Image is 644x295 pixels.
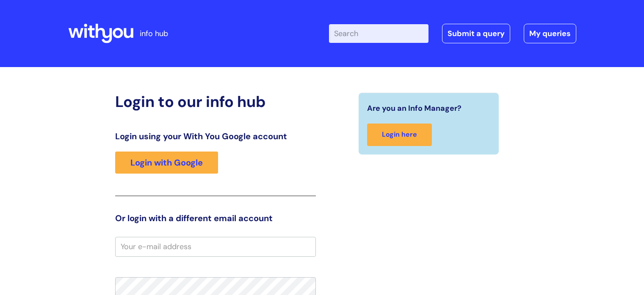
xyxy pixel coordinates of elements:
[115,237,316,256] input: Your e-mail address
[367,124,432,146] a: Login here
[442,24,510,43] a: Submit a query
[115,93,316,111] h2: Login to our info hub
[140,27,168,40] p: info hub
[115,152,218,174] a: Login with Google
[367,101,462,115] span: Are you an Info Manager?
[524,24,576,43] a: My queries
[329,24,428,43] input: Search
[115,213,316,223] h3: Or login with a different email account
[115,131,316,141] h3: Login using your With You Google account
